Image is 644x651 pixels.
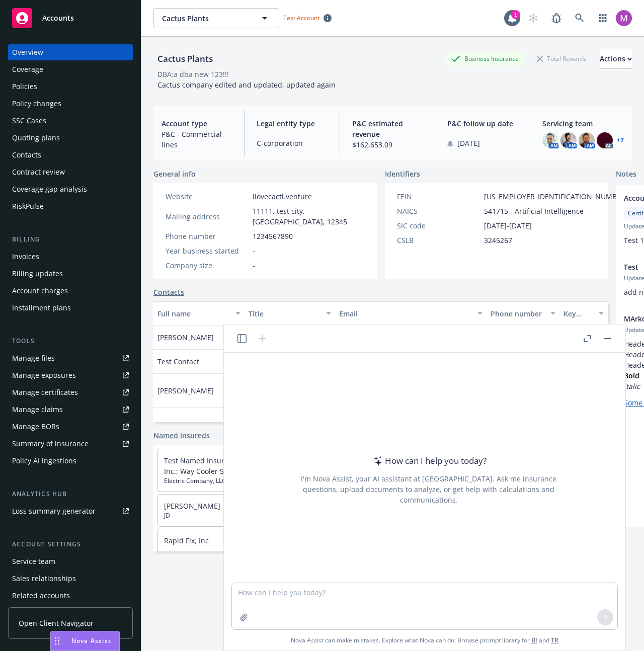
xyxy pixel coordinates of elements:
a: SSC Cases [8,113,133,129]
img: photo [579,132,595,148]
span: [PERSON_NAME] [157,419,214,430]
span: 3245267 [484,235,512,246]
a: Summary of insurance [8,436,133,452]
button: Actions [600,49,632,69]
span: Notes [616,169,636,181]
div: Key contact [563,308,593,319]
span: 541715 - Artificial Intelligence [484,206,584,216]
a: +7 [617,137,624,143]
span: [US_EMPLOYER_IDENTIFICATION_NUMBER] [484,191,628,202]
div: Coverage gap analysis [12,181,87,197]
div: Manage certificates [12,384,78,400]
a: Test Named Insured ([PERSON_NAME]); Electric Company, Inc.; Way Cooler Super Company, Inc.; [164,456,360,476]
em: Italic [624,381,640,391]
div: Phone number [491,308,544,319]
span: Open Client Navigator [19,618,94,628]
a: Related accounts [8,588,133,604]
span: [PERSON_NAME] [157,385,214,396]
div: DBA: a dba new 123!!! [157,69,229,79]
div: Manage exposures [12,367,76,383]
button: Phone number [487,301,559,326]
div: How can I help you today? [371,454,487,467]
a: Manage claims [8,401,133,418]
div: Invoices [12,249,39,265]
div: Mailing address [166,211,249,222]
span: P&C - Commercial lines [162,129,232,150]
div: Contract review [12,164,65,180]
a: Accounts [8,4,133,32]
span: [DATE] [457,138,480,148]
div: Summary of insurance [12,436,89,452]
span: Accounts [42,14,74,22]
a: RiskPulse [8,198,133,214]
a: Installment plans [8,300,133,316]
div: Website [166,191,249,202]
span: 11111, test city, [GEOGRAPHIC_DATA], 12345 [253,206,365,227]
a: Loss summary generator [8,503,133,519]
div: Related accounts [12,588,70,604]
div: Policy AI ingestions [12,453,76,469]
a: ilovecacti.venture [253,192,312,201]
a: Contacts [8,147,133,163]
span: Nova Assist [71,636,111,645]
div: Contacts [12,147,41,163]
span: Manage exposures [8,367,133,383]
span: 1234567890 [253,231,293,241]
button: Title [245,301,336,326]
div: I'm Nova Assist, your AI assistant at [GEOGRAPHIC_DATA]. Ask me insurance questions, upload docum... [287,473,570,505]
span: C-corporation [257,138,327,148]
span: $162,653.09 [352,139,423,150]
span: Identifiers [385,169,420,179]
div: CSLB [397,235,480,246]
div: 1 [511,10,520,19]
span: JD [164,511,366,520]
a: Named insureds [153,430,210,441]
img: photo [542,132,558,148]
div: RiskPulse [12,198,44,214]
span: Legal entity type [257,118,327,129]
button: Nova Assist [50,631,120,651]
a: Overview [8,44,133,60]
span: [PERSON_NAME] [157,332,214,343]
span: Cactus company edited and updated, updated again [157,80,336,90]
span: - [253,260,255,271]
div: Policies [12,78,37,95]
div: Title [249,308,320,319]
div: Analytics hub [8,489,133,499]
a: Contract review [8,164,133,180]
div: Email [339,308,471,319]
a: Billing updates [8,266,133,282]
img: photo [597,132,613,148]
a: BI [531,636,537,644]
a: Coverage gap analysis [8,181,133,197]
div: NAICS [397,206,480,216]
div: Overview [12,44,43,60]
a: Report a Bug [546,8,567,28]
a: Search [570,8,590,28]
div: Policy changes [12,96,61,112]
div: Service team [12,553,55,569]
div: Billing [8,234,133,245]
span: P&C follow up date [447,118,518,129]
a: Policies [8,78,133,95]
img: photo [616,10,632,26]
a: Start snowing [523,8,543,28]
div: Sales relationships [12,571,76,587]
div: Manage files [12,350,55,366]
button: Key contact [559,301,608,326]
a: Invoices [8,249,133,265]
a: Account charges [8,283,133,299]
a: Rapid Fix, Inc [164,536,209,545]
a: TR [551,636,558,644]
div: Billing updates [12,266,63,282]
div: Total Rewards [532,52,592,65]
a: Manage files [8,350,133,366]
span: Electric Company, LLC; Way Cool Super Company, Inc.; 4545 56, LLC; [164,476,366,485]
a: Contacts [153,287,184,297]
a: Policy AI ingestions [8,453,133,469]
div: Business Insurance [446,52,524,65]
strong: Bold [624,371,639,380]
a: Switch app [593,8,613,28]
div: Phone number [166,231,249,241]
